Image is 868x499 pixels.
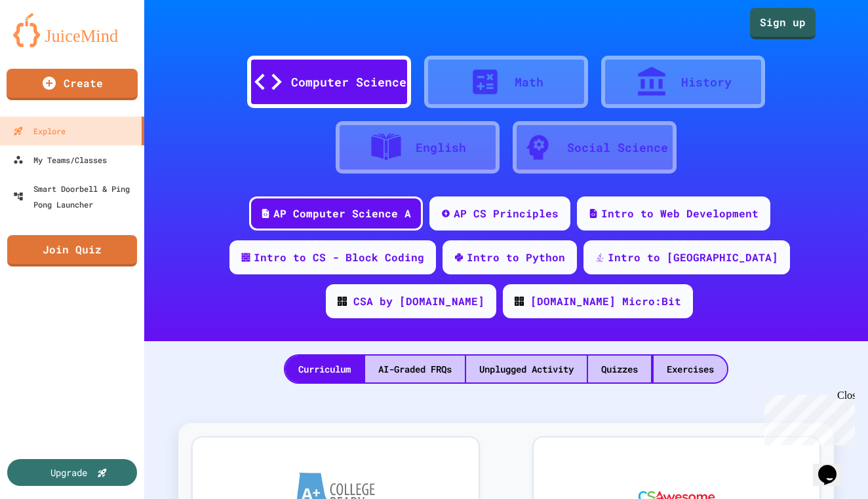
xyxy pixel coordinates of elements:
[467,249,565,265] div: Intro to Python
[515,297,524,306] img: CODE_logo_RGB.png
[681,73,732,91] div: History
[13,181,139,212] div: Smart Doorbell & Ping Pong Launcher
[13,13,131,47] img: logo-orange.svg
[601,206,759,221] div: Intro to Web Development
[813,447,855,486] iframe: chat widget
[13,123,66,139] div: Explore
[7,235,137,267] a: Join Quiz
[530,293,681,309] div: [DOMAIN_NAME] Micro:Bit
[416,139,466,157] div: English
[50,466,87,479] div: Upgrade
[5,5,90,83] div: Chat with us now!Close
[515,73,543,91] div: Math
[291,73,406,91] div: Computer Science
[608,249,778,265] div: Intro to [GEOGRAPHIC_DATA]
[365,356,465,382] div: AI-Graded FRQs
[567,139,668,157] div: Social Science
[588,356,651,382] div: Quizzes
[13,152,107,168] div: My Teams/Classes
[466,356,587,382] div: Unplugged Activity
[750,8,816,39] a: Sign up
[454,206,559,221] div: AP CS Principles
[273,206,411,221] div: AP Computer Science A
[7,69,138,100] a: Create
[353,293,484,309] div: CSA by [DOMAIN_NAME]
[254,249,424,265] div: Intro to CS - Block Coding
[285,356,364,382] div: Curriculum
[338,297,347,306] img: CODE_logo_RGB.png
[654,356,727,382] div: Exercises
[759,390,855,445] iframe: chat widget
